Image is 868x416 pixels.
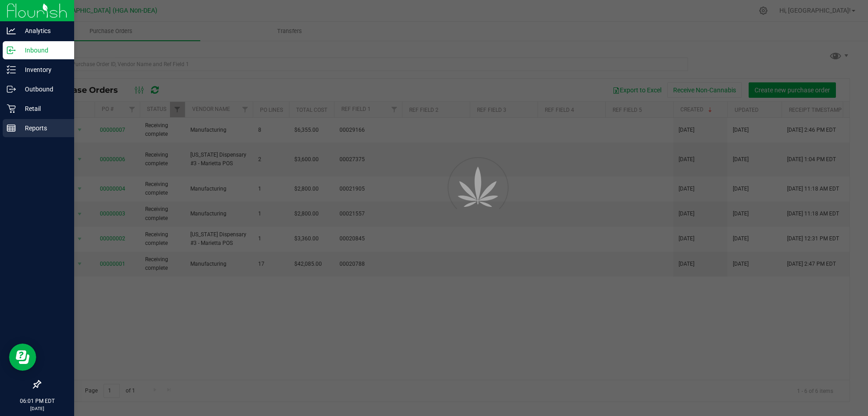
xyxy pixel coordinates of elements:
[7,26,16,35] inline-svg: Analytics
[4,405,70,412] p: [DATE]
[16,45,70,56] p: Inbound
[7,85,16,94] inline-svg: Outbound
[16,84,70,95] p: Outbound
[16,25,70,36] p: Analytics
[9,344,36,371] iframe: Resource center
[4,397,70,405] p: 06:01 PM EDT
[7,104,16,113] inline-svg: Retail
[16,64,70,75] p: Inventory
[16,123,70,134] p: Reports
[16,103,70,114] p: Retail
[7,124,16,133] inline-svg: Reports
[7,46,16,55] inline-svg: Inbound
[7,65,16,74] inline-svg: Inventory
